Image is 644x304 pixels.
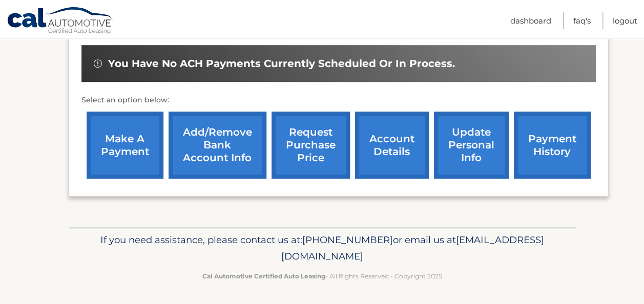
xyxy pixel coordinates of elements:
a: payment history [514,112,591,179]
p: Select an option below: [81,94,596,106]
a: Add/Remove bank account info [169,112,266,179]
p: If you need assistance, please contact us at: or email us at [75,232,569,265]
a: update personal info [434,112,509,179]
a: Dashboard [510,12,551,29]
span: You have no ACH payments currently scheduled or in process. [108,57,455,70]
a: Logout [613,12,637,29]
p: - All Rights Reserved - Copyright 2025 [75,271,569,281]
strong: Cal Automotive Certified Auto Leasing [202,272,325,280]
a: account details [355,112,429,179]
a: FAQ's [573,12,591,29]
span: [PHONE_NUMBER] [302,234,393,246]
span: [EMAIL_ADDRESS][DOMAIN_NAME] [281,234,544,262]
a: request purchase price [272,112,350,179]
a: Cal Automotive [7,7,114,36]
a: make a payment [87,112,163,179]
img: alert-white.svg [94,59,102,68]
